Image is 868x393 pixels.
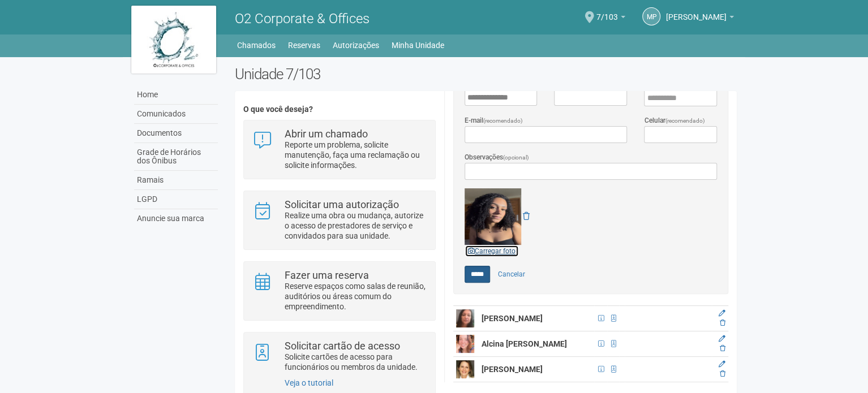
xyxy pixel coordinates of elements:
a: Remover [523,211,530,221]
a: Minha Unidade [392,37,444,53]
strong: Fazer uma reserva [285,269,369,281]
a: Excluir membro [720,370,725,378]
a: LGPD [134,190,218,209]
a: MP [642,7,660,25]
a: Veja o tutorial [285,378,333,387]
a: Grade de Horários dos Ônibus [134,143,218,171]
a: Comunicados [134,105,218,124]
a: [PERSON_NAME] [666,14,734,23]
img: user.png [456,335,474,353]
label: Celular [644,115,704,126]
p: Reporte um problema, solicite manutenção, faça uma reclamação ou solicite informações. [285,140,427,170]
a: Reservas [288,37,320,53]
label: E-mail [465,115,523,126]
a: Editar membro [719,360,725,368]
label: Observações [465,152,529,163]
h4: O que você deseja? [243,105,435,114]
strong: Abrir um chamado [285,128,368,140]
a: Excluir membro [720,319,725,327]
p: Solicite cartões de acesso para funcionários ou membros da unidade. [285,352,427,372]
span: (recomendado) [483,118,523,124]
span: (recomendado) [665,118,704,124]
a: Documentos [134,124,218,143]
a: Excluir membro [720,344,725,352]
strong: [PERSON_NAME] [482,365,543,374]
a: Editar membro [719,335,725,343]
span: O2 Corporate & Offices [235,11,369,27]
img: user.png [456,309,474,327]
span: Marcia Porto [666,2,727,21]
a: Abrir um chamado Reporte um problema, solicite manutenção, faça uma reclamação ou solicite inform... [252,129,426,170]
a: Solicitar uma autorização Realize uma obra ou mudança, autorize o acesso de prestadores de serviç... [252,200,426,241]
p: Reserve espaços como salas de reunião, auditórios ou áreas comum do empreendimento. [285,281,427,312]
img: user.png [456,360,474,378]
strong: Alcina [PERSON_NAME] [482,339,567,348]
a: Fazer uma reserva Reserve espaços como salas de reunião, auditórios ou áreas comum do empreendime... [252,270,426,312]
a: Home [134,85,218,105]
span: (opcional) [503,154,529,161]
h2: Unidade 7/103 [235,66,737,83]
img: GetFile [465,188,521,245]
img: logo.jpg [131,6,216,74]
a: Carregar foto [465,245,519,257]
a: 7/103 [596,14,625,23]
a: Chamados [237,37,276,53]
p: Realize uma obra ou mudança, autorize o acesso de prestadores de serviço e convidados para sua un... [285,210,427,241]
a: Ramais [134,171,218,190]
a: Autorizações [333,37,379,53]
strong: Solicitar cartão de acesso [285,340,400,352]
a: Cancelar [492,266,531,283]
a: Anuncie sua marca [134,209,218,228]
span: 7/103 [596,2,618,21]
strong: [PERSON_NAME] [482,314,543,323]
strong: Solicitar uma autorização [285,198,399,210]
a: Solicitar cartão de acesso Solicite cartões de acesso para funcionários ou membros da unidade. [252,341,426,372]
a: Editar membro [719,309,725,317]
